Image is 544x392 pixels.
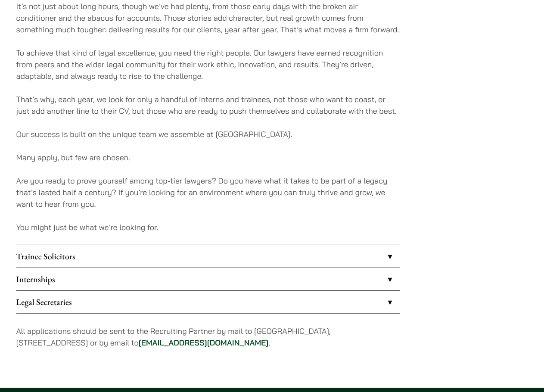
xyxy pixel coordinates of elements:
[16,245,400,268] a: Trainee Solicitors
[16,221,400,233] p: You might just be what we’re looking for.
[139,338,269,348] a: [EMAIL_ADDRESS][DOMAIN_NAME]
[16,325,400,348] p: All applications should be sent to the Recruiting Partner by mail to [GEOGRAPHIC_DATA], [STREET_A...
[16,0,400,35] p: It’s not just about long hours, though we’ve had plenty, from those early days with the broken ai...
[16,152,400,163] p: Many apply, but few are chosen.
[16,128,400,140] p: Our success is built on the unique team we assemble at [GEOGRAPHIC_DATA].
[16,175,400,210] p: Are you ready to prove yourself among top-tier lawyers? Do you have what it takes to be part of a...
[16,291,400,313] a: Legal Secretaries
[16,268,400,290] a: Internships
[16,47,400,82] p: To achieve that kind of legal excellence, you need the right people. Our lawyers have earned reco...
[16,93,400,117] p: That’s why, each year, we look for only a handful of interns and trainees, not those who want to ...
